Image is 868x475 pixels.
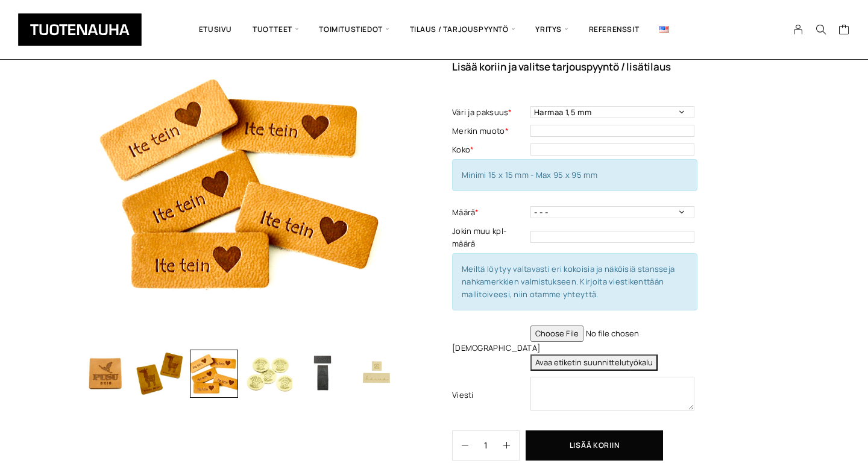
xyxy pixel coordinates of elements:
img: Keinonahkamerkki, polttopainettu 5 [298,350,347,398]
a: Cart [838,24,850,38]
label: Viesti [452,389,527,401]
label: Koko [452,143,527,156]
img: Keinonahkamerkki, polttopainettu 1 [81,350,130,398]
label: Merkin muoto [452,125,527,137]
label: Väri ja paksuus [452,106,527,119]
img: Keinonahkamerkki, polttopainettu 2 [136,350,184,398]
span: Tilaus / Tarjouspyyntö [400,9,526,50]
a: Referenssit [579,9,650,50]
p: Lisää koriin ja valitse tarjouspyyntö / lisätilaus [452,61,787,72]
span: Meiltä löytyy valtavasti eri kokoisia ja näköisiä stansseja nahkamerkkien valmistukseen. Kirjoita... [462,263,675,300]
a: My Account [787,24,810,35]
img: Keinonahkamerkki, polttopainettu 6 [353,350,401,398]
img: English [659,26,669,33]
label: Jokin muu kpl-määrä [452,225,527,250]
a: Etusivu [189,9,242,50]
img: Tuotenauha Oy [18,13,142,46]
span: Tuotteet [242,9,309,50]
span: Yritys [525,9,578,50]
label: [DEMOGRAPHIC_DATA] [452,342,527,354]
button: Avaa etiketin suunnittelutyökalu [530,354,658,371]
img: Keinonahkamerkki, polttopainettu 4 [244,350,292,398]
button: Lisää koriin [526,430,663,461]
span: Minimi 15 x 15 mm - Max 95 x 95 mm [462,169,597,180]
span: Toimitustiedot [309,9,399,50]
input: Määrä [468,431,503,460]
img: d7fafb4c-b293-4c60-b223-002f8d7d35b4 [81,24,401,344]
button: Search [810,24,832,35]
label: Määrä [452,206,527,219]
